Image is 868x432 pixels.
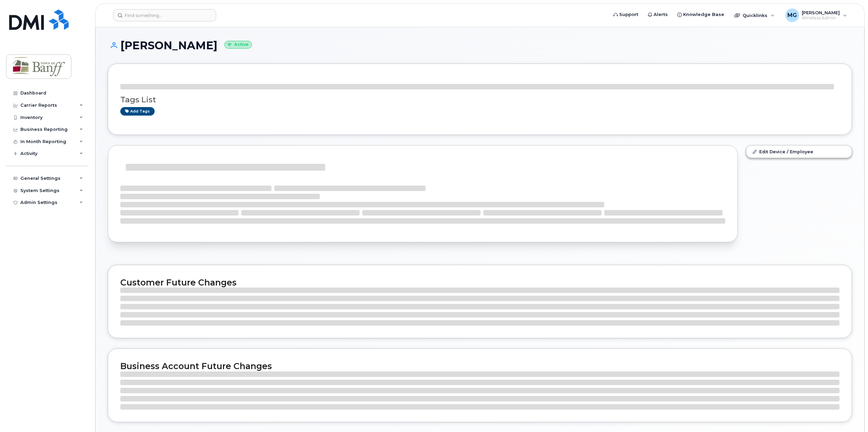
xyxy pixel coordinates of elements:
[120,107,155,116] a: Add tags
[120,277,839,288] h2: Customer Future Changes
[120,96,839,104] h3: Tags List
[108,39,852,51] h1: [PERSON_NAME]
[120,361,839,371] h2: Business Account Future Changes
[746,145,852,158] a: Edit Device / Employee
[224,41,252,49] small: Active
